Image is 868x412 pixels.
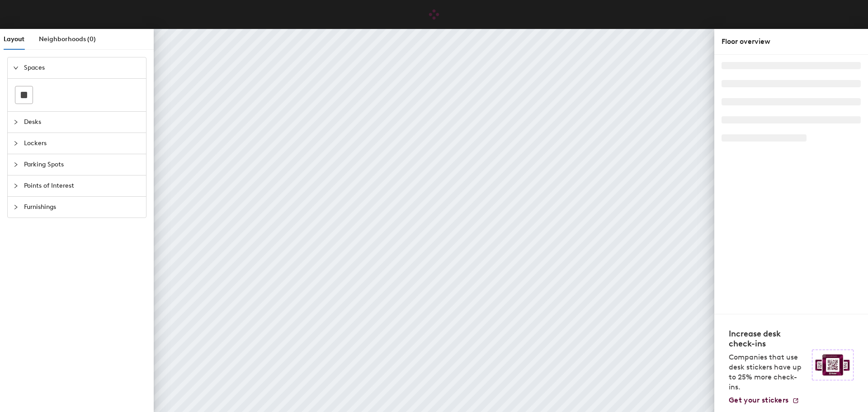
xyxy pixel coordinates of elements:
[39,35,96,43] span: Neighborhoods (0)
[24,175,141,196] span: Points of Interest
[729,396,788,404] span: Get your stickers
[13,119,19,125] span: collapsed
[4,35,24,43] span: Layout
[13,141,19,146] span: collapsed
[729,396,799,405] a: Get your stickers
[722,36,861,47] div: Floor overview
[24,197,141,218] span: Furnishings
[729,329,807,349] h4: Increase desk check-ins
[13,204,19,210] span: collapsed
[13,65,19,71] span: expanded
[13,162,19,167] span: collapsed
[13,183,19,189] span: collapsed
[24,154,141,175] span: Parking Spots
[24,57,141,78] span: Spaces
[812,350,854,380] img: Sticker logo
[24,133,141,154] span: Lockers
[24,112,141,133] span: Desks
[729,352,807,392] p: Companies that use desk stickers have up to 25% more check-ins.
